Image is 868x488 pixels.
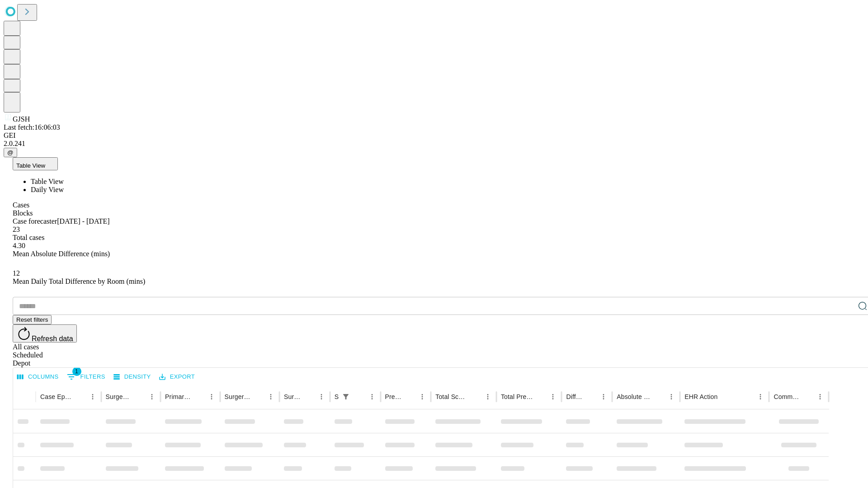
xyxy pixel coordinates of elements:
button: Menu [205,390,218,403]
span: 4.30 [13,242,25,249]
button: Table View [13,157,58,170]
div: GEI [4,131,864,140]
span: Case forecaster [13,217,57,225]
button: Select columns [15,370,61,384]
div: Comments [774,393,800,400]
span: 23 [13,225,20,233]
div: Absolute Difference [617,393,651,400]
div: Total Predicted Duration [501,393,533,400]
button: Reset filters [13,315,52,324]
button: Menu [86,390,99,403]
button: Show filters [340,390,352,403]
button: Sort [469,390,481,403]
span: Last fetch: 16:06:03 [4,123,60,131]
div: Scheduled In Room Duration [335,393,339,400]
button: Menu [597,390,610,403]
div: 1 active filter [340,390,352,403]
button: Export [157,370,197,384]
button: Menu [754,390,767,403]
button: Sort [252,390,264,403]
button: @ [4,148,17,157]
div: Total Scheduled Duration [435,393,468,400]
button: Show filters [65,370,108,384]
button: Menu [315,390,328,403]
button: Sort [193,390,205,403]
button: Menu [416,390,429,403]
button: Sort [403,390,416,403]
div: Surgeon Name [106,393,132,400]
button: Menu [366,390,378,403]
button: Menu [146,390,158,403]
span: Table View [31,178,64,185]
span: 12 [13,269,20,277]
button: Refresh data [13,324,77,343]
button: Menu [547,390,559,403]
button: Sort [534,390,547,403]
div: Primary Service [165,393,191,400]
button: Menu [814,390,826,403]
button: Sort [585,390,597,403]
button: Sort [302,390,315,403]
button: Sort [133,390,146,403]
div: EHR Action [684,393,717,400]
div: 2.0.241 [4,140,864,148]
span: Total cases [13,234,44,241]
span: Refresh data [32,335,73,343]
button: Sort [74,390,86,403]
button: Sort [718,390,731,403]
span: Mean Absolute Difference (mins) [13,250,110,258]
button: Menu [665,390,678,403]
button: Sort [353,390,366,403]
button: Sort [652,390,665,403]
div: Case Epic Id [40,393,73,400]
span: Table View [16,162,45,169]
button: Menu [481,390,494,403]
button: Density [111,370,153,384]
div: Predicted In Room Duration [385,393,403,400]
span: Daily View [31,186,64,193]
span: [DATE] - [DATE] [57,217,109,225]
span: Reset filters [16,316,48,323]
span: 1 [72,367,81,376]
div: Surgery Name [225,393,251,400]
div: Difference [566,393,584,400]
button: Menu [264,390,277,403]
span: @ [7,149,14,156]
span: GJSH [13,115,30,123]
span: Mean Daily Total Difference by Room (mins) [13,277,145,285]
div: Surgery Date [284,393,302,400]
button: Sort [801,390,814,403]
